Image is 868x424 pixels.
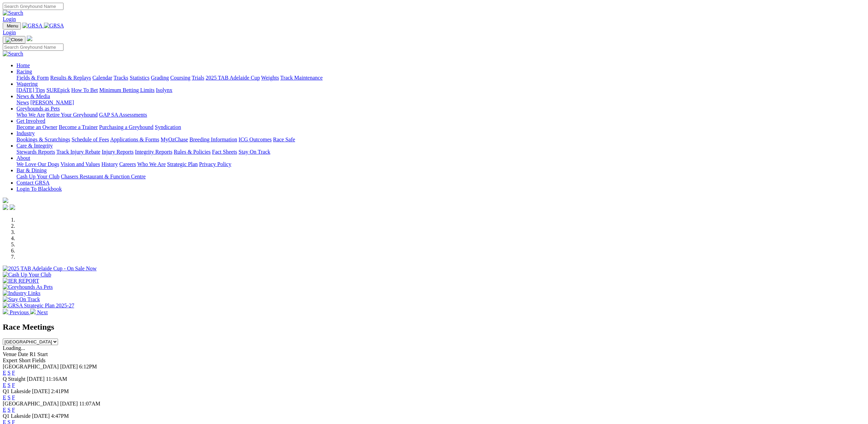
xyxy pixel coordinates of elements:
[16,137,70,142] a: Bookings & Scratchings
[16,161,865,167] div: About
[16,174,865,180] div: Bar & Dining
[10,204,15,210] img: twitter.svg
[3,10,23,16] img: Search
[273,137,295,142] a: Race Safe
[167,161,198,167] a: Strategic Plan
[16,161,59,167] a: We Love Our Dogs
[27,36,32,41] img: logo-grsa-white.png
[192,75,204,81] a: Trials
[3,16,16,22] a: Login
[3,204,8,210] img: facebook.svg
[16,124,865,130] div: Get Involved
[3,198,8,203] img: logo-grsa-white.png
[3,388,31,394] span: Q1 Lakeside
[3,401,59,407] span: [GEOGRAPHIC_DATA]
[8,394,11,400] a: S
[3,309,8,314] img: chevron-left-pager-white.svg
[189,137,237,142] a: Breeding Information
[16,174,59,179] a: Cash Up Your Club
[59,124,98,130] a: Become a Trainer
[3,351,16,357] span: Venue
[16,81,38,87] a: Wagering
[3,303,74,309] img: GRSA Strategic Plan 2025-27
[79,364,97,369] span: 6:12PM
[16,62,30,68] a: Home
[30,351,48,357] span: R1 Start
[3,345,25,351] span: Loading...
[16,99,865,106] div: News & Media
[3,376,25,382] span: Q Straight
[156,87,172,93] a: Isolynx
[16,69,32,74] a: Racing
[16,130,35,136] a: Industry
[16,155,30,161] a: About
[3,36,25,44] button: Toggle navigation
[239,137,271,142] a: ICG Outcomes
[16,112,865,118] div: Greyhounds as Pets
[3,284,53,290] img: Greyhounds As Pets
[114,75,128,81] a: Tracks
[151,75,169,81] a: Grading
[3,296,40,303] img: Stay On Track
[16,112,45,118] a: Who We Are
[3,357,18,363] span: Expert
[60,161,100,167] a: Vision and Values
[3,394,6,400] a: E
[199,161,231,167] a: Privacy Policy
[16,137,865,143] div: Industry
[71,137,109,142] a: Schedule of Fees
[130,75,150,81] a: Statistics
[12,382,15,388] a: F
[16,106,60,111] a: Greyhounds as Pets
[71,87,98,93] a: How To Bet
[12,407,15,413] a: F
[27,376,45,382] span: [DATE]
[16,149,55,155] a: Stewards Reports
[3,266,97,272] img: 2025 TAB Adelaide Cup - On Sale Now
[119,161,136,167] a: Careers
[3,309,30,315] a: Previous
[99,112,147,118] a: GAP SA Assessments
[3,44,63,51] input: Search
[16,87,865,93] div: Wagering
[51,413,69,419] span: 4:47PM
[19,357,31,363] span: Short
[16,75,865,81] div: Racing
[16,75,49,81] a: Fields & Form
[102,149,134,155] a: Injury Reports
[16,149,865,155] div: Care & Integrity
[206,75,260,81] a: 2025 TAB Adelaide Cup
[16,124,57,130] a: Become an Owner
[50,75,91,81] a: Results & Replays
[22,23,43,29] img: GRSA
[3,3,63,10] input: Search
[3,382,6,388] a: E
[3,272,51,278] img: Cash Up Your Club
[60,401,78,407] span: [DATE]
[99,124,153,130] a: Purchasing a Greyhound
[79,401,101,407] span: 11:07AM
[101,161,118,167] a: History
[3,22,21,30] button: Toggle navigation
[99,87,154,93] a: Minimum Betting Limits
[30,309,36,314] img: chevron-right-pager-white.svg
[3,30,16,35] a: Login
[161,137,188,142] a: MyOzChase
[44,23,64,29] img: GRSA
[16,180,49,186] a: Contact GRSA
[46,87,70,93] a: SUREpick
[12,394,15,400] a: F
[3,51,23,57] img: Search
[37,309,48,315] span: Next
[10,309,29,315] span: Previous
[5,37,23,43] img: Close
[110,137,159,142] a: Applications & Forms
[16,99,29,105] a: News
[3,278,39,284] img: IER REPORT
[8,370,11,376] a: S
[8,382,11,388] a: S
[261,75,279,81] a: Weights
[3,364,59,369] span: [GEOGRAPHIC_DATA]
[60,364,78,369] span: [DATE]
[16,93,50,99] a: News & Media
